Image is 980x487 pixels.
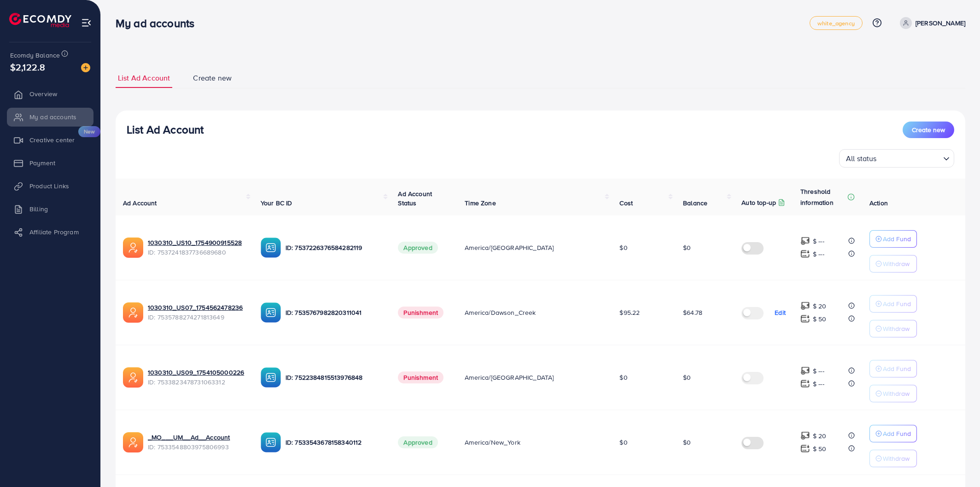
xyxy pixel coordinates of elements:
p: $ --- [813,365,824,377]
span: ID: 7533823478731063312 [148,377,246,387]
img: logo [9,13,71,27]
span: white_agency [817,20,855,26]
h3: My ad accounts [116,17,202,30]
span: Cost [619,198,633,208]
p: Withdraw [883,453,910,464]
img: ic-ba-acc.ded83a64.svg [261,238,281,258]
span: $0 [683,243,691,252]
div: Search for option [839,149,954,168]
h3: List Ad Account [127,123,204,136]
span: ID: 7537241837736689680 [148,248,246,257]
img: ic-ba-acc.ded83a64.svg [261,302,281,323]
img: image [81,63,90,72]
p: Edit [775,307,786,318]
p: $ --- [813,249,824,260]
img: top-up amount [800,301,810,311]
p: Add Fund [883,428,911,439]
span: $0 [619,438,627,447]
p: $ --- [813,236,824,247]
img: ic-ba-acc.ded83a64.svg [261,367,281,388]
a: 1030310_US09_1754105000226 [148,368,246,377]
p: $ --- [813,378,824,389]
span: $0 [619,373,627,382]
p: ID: 7522384815513976848 [286,372,384,383]
span: ID: 7533548803975806993 [148,442,246,452]
a: 1030310_US07_1754562478236 [148,303,246,312]
span: Ad Account Status [398,189,432,208]
p: Add Fund [883,298,911,309]
img: ic-ads-acc.e4c84228.svg [123,302,143,323]
button: Add Fund [869,360,917,377]
button: Withdraw [869,450,917,467]
img: top-up amount [800,431,810,441]
p: Add Fund [883,363,911,374]
button: Add Fund [869,425,917,442]
span: Ad Account [123,198,157,208]
span: List Ad Account [118,73,170,83]
span: $95.22 [619,308,640,317]
span: $64.78 [683,308,702,317]
input: Search for option [880,150,939,165]
button: Add Fund [869,230,917,248]
button: Create new [903,122,954,138]
span: America/New_York [465,438,520,447]
span: $0 [683,438,691,447]
span: Your BC ID [261,198,292,208]
span: $2,122.8 [10,60,45,74]
span: America/[GEOGRAPHIC_DATA] [465,373,554,382]
p: ID: 7535767982820311041 [286,307,384,318]
span: Create new [193,73,232,83]
img: ic-ads-acc.e4c84228.svg [123,367,143,388]
span: Balance [683,198,707,208]
button: Withdraw [869,255,917,272]
a: white_agency [810,16,863,30]
img: top-up amount [800,366,810,376]
p: $ 20 [813,430,827,441]
img: ic-ads-acc.e4c84228.svg [123,238,143,258]
p: ID: 7533543678158340112 [286,437,384,448]
span: $0 [683,373,691,382]
img: ic-ads-acc.e4c84228.svg [123,432,143,452]
span: $0 [619,243,627,252]
span: Action [869,198,888,208]
p: $ 50 [813,443,827,454]
img: top-up amount [800,314,810,324]
a: 1030310_US10_1754900915528 [148,238,246,247]
img: top-up amount [800,379,810,388]
div: <span class='underline'>1030310_US10_1754900915528</span></br>7537241837736689680 [148,238,246,257]
p: Withdraw [883,323,910,334]
span: Punishment [398,307,443,319]
button: Withdraw [869,385,917,402]
p: Add Fund [883,233,911,244]
span: ID: 7535788274271813649 [148,313,246,322]
p: Auto top-up [741,197,776,208]
p: Threshold information [800,186,846,208]
button: Withdraw [869,320,917,337]
img: top-up amount [800,444,810,453]
img: ic-ba-acc.ded83a64.svg [261,432,281,452]
p: [PERSON_NAME] [916,17,965,29]
span: America/Dawson_Creek [465,308,536,317]
span: Create new [912,125,945,134]
span: Punishment [398,371,443,383]
p: ID: 7537226376584282119 [286,242,384,253]
p: Withdraw [883,388,910,399]
img: top-up amount [800,249,810,259]
span: Ecomdy Balance [10,51,60,60]
span: America/[GEOGRAPHIC_DATA] [465,243,554,252]
p: $ 50 [813,313,827,325]
button: Add Fund [869,295,917,313]
img: menu [81,17,92,28]
span: Approved [398,436,437,448]
div: <span class='underline'>1030310_US07_1754562478236</span></br>7535788274271813649 [148,303,246,322]
p: $ 20 [813,301,827,312]
div: <span class='underline'>1030310_US09_1754105000226</span></br>7533823478731063312 [148,368,246,387]
p: Withdraw [883,258,910,269]
span: All status [844,152,879,165]
span: Time Zone [465,198,496,208]
span: Approved [398,242,437,254]
img: top-up amount [800,236,810,246]
a: [PERSON_NAME] [896,17,965,29]
div: <span class='underline'>_MO___UM__Ad__Account</span></br>7533548803975806993 [148,433,246,452]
